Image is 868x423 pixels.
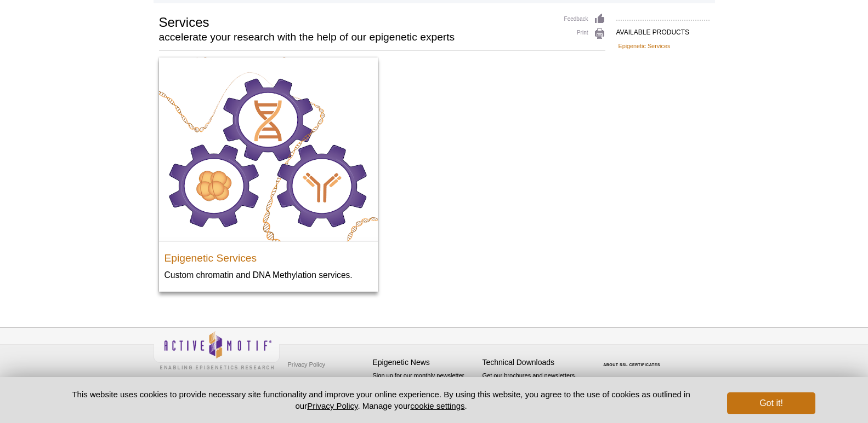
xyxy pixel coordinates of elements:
p: Sign up for our monthly newsletter highlighting recent publications in the field of epigenetics. [373,371,477,408]
a: Active Motif End-to-end Epigenetic Services Epigenetic Services Custom chromatin and DNA Methylat... [159,57,378,291]
table: Click to Verify - This site chose Symantec SSL for secure e-commerce and confidential communicati... [592,347,674,371]
a: Feedback [564,13,605,25]
a: ABOUT SSL CERTIFICATES [603,363,660,367]
img: Active Motif End-to-end Epigenetic Services [159,57,378,241]
p: Get our brochures and newsletters, or request them by mail. [483,371,587,399]
p: Custom chromatin and DNA Methylation services. [164,269,372,281]
h4: Technical Downloads [483,358,587,367]
a: Terms & Conditions [285,373,343,389]
h1: Services [159,13,553,30]
a: Epigenetic Services [619,41,671,51]
h2: accelerate your research with the help of our epigenetic experts [159,32,553,42]
a: Privacy Policy [307,401,358,410]
img: Active Motif, [154,328,280,372]
h3: Epigenetic Services [164,247,372,264]
a: Print [564,28,605,40]
h4: Epigenetic News [373,358,477,367]
button: Got it! [727,392,815,414]
button: cookie settings [410,401,464,410]
h2: AVAILABLE PRODUCTS [616,20,710,39]
p: This website uses cookies to provide necessary site functionality and improve your online experie... [53,389,710,412]
a: Privacy Policy [285,356,328,373]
